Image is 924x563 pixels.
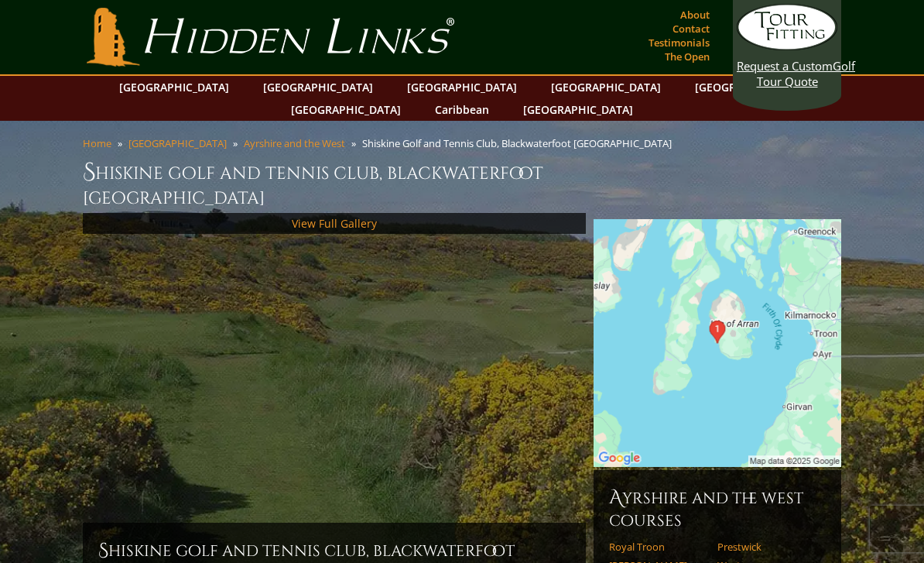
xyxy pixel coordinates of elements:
a: Request a CustomGolf Tour Quote [737,4,837,89]
a: Home [83,136,111,150]
a: View Full Gallery [292,216,377,231]
a: [GEOGRAPHIC_DATA] [515,98,641,121]
a: [GEOGRAPHIC_DATA] [687,76,813,98]
a: Royal Troon [609,541,707,553]
a: [GEOGRAPHIC_DATA] [111,76,237,98]
h6: Ayrshire and the West Courses [609,486,826,531]
a: Testimonials [645,32,714,53]
a: The Open [661,46,714,67]
img: Google Map of Shore Road,, Blackwaterfoot,, Isle of Arran KA27 8HA, United Kingdom [594,219,841,467]
span: Request a Custom [737,58,833,74]
a: [GEOGRAPHIC_DATA] [543,76,669,98]
a: [GEOGRAPHIC_DATA] [255,76,381,98]
a: [GEOGRAPHIC_DATA] [128,136,227,150]
li: Shiskine Golf and Tennis Club, Blackwaterfoot [GEOGRAPHIC_DATA] [362,136,678,150]
a: Ayrshire and the West [244,136,345,150]
a: Caribbean [427,98,497,121]
a: Contact [669,18,714,39]
a: [GEOGRAPHIC_DATA] [399,76,525,98]
a: About [676,4,714,26]
a: [GEOGRAPHIC_DATA] [283,98,409,121]
h1: Shiskine Golf and Tennis Club, Blackwaterfoot [GEOGRAPHIC_DATA] [83,156,841,210]
a: Prestwick [717,541,816,553]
